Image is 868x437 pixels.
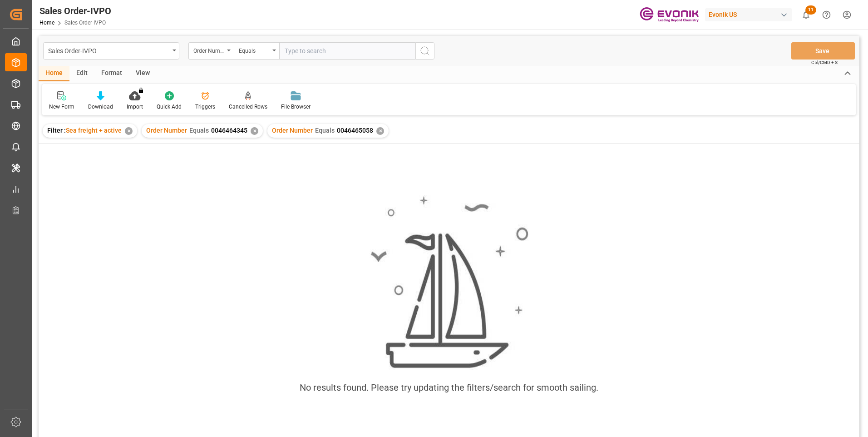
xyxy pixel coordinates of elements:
[49,103,74,111] div: New Form
[640,7,699,23] img: Evonik-brand-mark-Deep-Purple-RGB.jpeg_1700498283.jpeg
[47,127,66,134] span: Filter :
[279,42,415,60] input: Type to search
[39,4,111,18] div: Sales Order-IVPO
[234,42,279,60] button: open menu
[189,127,209,134] span: Equals
[281,103,311,111] div: File Browser
[88,103,113,111] div: Download
[251,127,258,135] div: ✕
[193,45,224,55] div: Order Number
[816,5,837,25] button: Help Center
[811,59,838,66] span: Ctrl/CMD + S
[796,5,816,25] button: show 11 new notifications
[705,6,796,23] button: Evonik US
[48,45,169,56] div: Sales Order-IVPO
[69,66,94,81] div: Edit
[39,66,69,81] div: Home
[239,45,270,55] div: Equals
[195,103,215,111] div: Triggers
[272,127,313,134] span: Order Number
[315,127,335,134] span: Equals
[211,127,247,134] span: 0046464345
[39,20,54,26] a: Home
[146,127,187,134] span: Order Number
[705,8,792,21] div: Evonik US
[415,42,434,60] button: search button
[791,42,855,60] button: Save
[188,42,234,60] button: open menu
[66,127,122,134] span: Sea freight + active
[805,5,816,15] span: 11
[157,103,182,111] div: Quick Add
[337,127,373,134] span: 0046465058
[129,66,157,81] div: View
[125,127,133,135] div: ✕
[43,42,179,60] button: open menu
[376,127,384,135] div: ✕
[94,66,129,81] div: Format
[229,103,267,111] div: Cancelled Rows
[370,195,528,370] img: smooth_sailing.jpeg
[300,381,598,394] div: No results found. Please try updating the filters/search for smooth sailing.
